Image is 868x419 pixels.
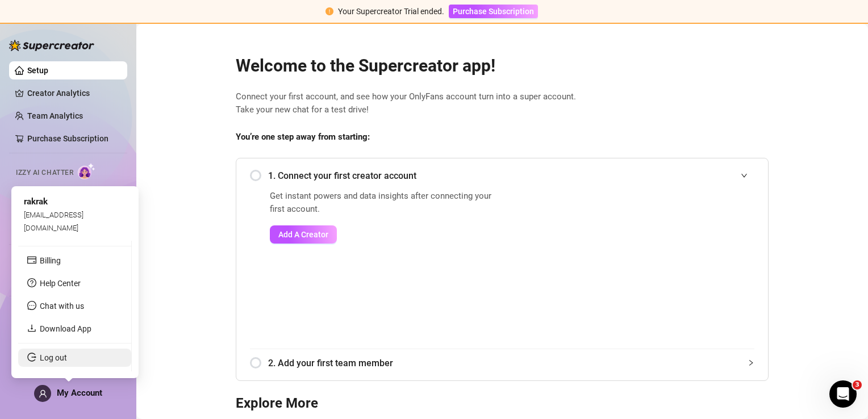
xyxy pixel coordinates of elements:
[57,388,102,398] span: My Account
[16,167,73,178] span: Izzy AI Chatter
[40,353,67,362] a: Log out
[9,40,94,51] img: logo-BBDzfeDw.svg
[27,111,83,120] a: Team Analytics
[40,301,84,311] span: Chat with us
[18,349,131,367] li: Log out
[270,225,337,244] button: Add A Creator
[236,55,769,77] h2: Welcome to the Supercreator app!
[18,252,131,270] li: Billing
[78,163,95,179] img: AI Chatter
[453,7,534,16] span: Purchase Subscription
[236,132,370,142] strong: You’re one step away from starting:
[449,7,538,16] a: Purchase Subscription
[236,90,769,117] span: Connect your first account, and see how your OnlyFans account turn into a super account. Take you...
[853,380,862,389] span: 3
[527,190,754,335] iframe: Add Creators
[24,196,48,207] span: rakrak
[27,84,118,102] a: Creator Analytics
[268,356,754,370] span: 2. Add your first team member
[268,169,754,183] span: 1. Connect your first creator account
[250,162,754,190] div: 1. Connect your first creator account
[325,7,333,15] span: exclamation-circle
[270,225,499,244] a: Add A Creator
[829,380,857,408] iframe: Intercom live chat
[270,190,499,216] span: Get instant powers and data insights after connecting your first account.
[338,7,444,16] span: Your Supercreator Trial ended.
[748,359,754,366] span: collapsed
[236,395,769,413] h3: Explore More
[40,324,91,333] a: Download App
[27,66,48,75] a: Setup
[40,279,81,288] a: Help Center
[40,256,61,265] a: Billing
[278,230,328,239] span: Add A Creator
[24,211,84,232] span: [EMAIL_ADDRESS][DOMAIN_NAME]
[250,349,754,377] div: 2. Add your first team member
[39,389,47,398] span: user
[449,5,538,18] button: Purchase Subscription
[27,134,108,143] a: Purchase Subscription
[27,301,36,310] span: message
[741,172,748,179] span: expanded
